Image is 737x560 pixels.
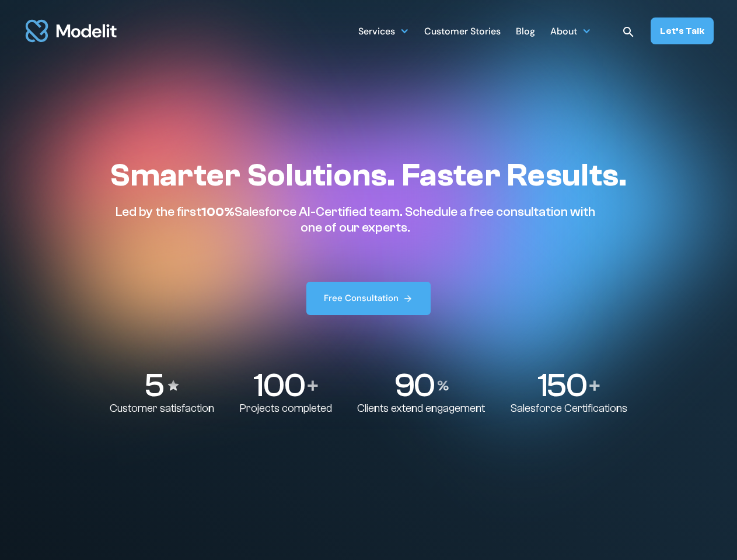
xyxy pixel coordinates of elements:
[403,293,413,304] img: arrow right
[358,19,409,42] div: Services
[651,17,714,44] a: Let’s Talk
[424,21,501,44] div: Customer Stories
[437,380,449,391] img: Percentage
[550,21,577,44] div: About
[110,156,627,195] h1: Smarter Solutions. Faster Results.
[589,380,600,391] img: Plus
[306,282,431,315] a: Free Consultation
[660,24,704,37] div: Let’s Talk
[511,402,627,415] p: Salesforce Certifications
[23,13,119,49] a: home
[358,21,395,44] div: Services
[537,369,586,402] p: 150
[324,292,399,304] div: Free Consultation
[144,369,163,402] p: 5
[110,402,214,415] p: Customer satisfaction
[516,21,535,44] div: Blog
[357,402,485,415] p: Clients extend engagement
[253,369,304,402] p: 100
[394,369,434,402] p: 90
[110,204,601,235] p: Led by the first Salesforce AI-Certified team. Schedule a free consultation with one of our experts.
[201,204,235,219] span: 100%
[550,19,591,42] div: About
[166,379,180,393] img: Stars
[240,402,332,415] p: Projects completed
[516,19,535,42] a: Blog
[308,380,318,391] img: Plus
[424,19,501,42] a: Customer Stories
[23,13,119,49] img: modelit logo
